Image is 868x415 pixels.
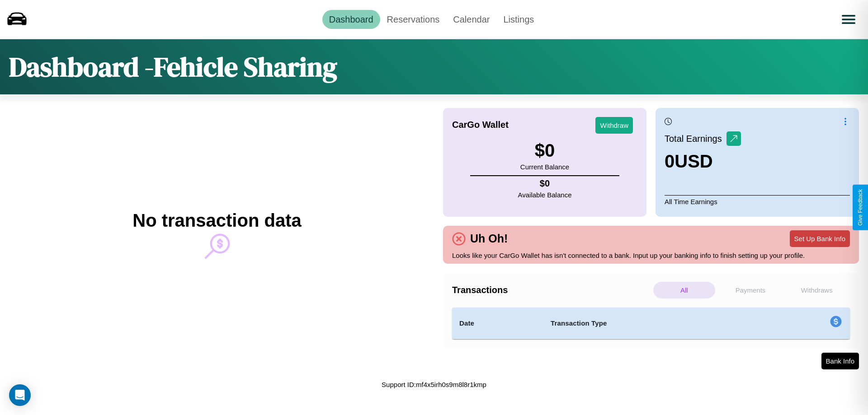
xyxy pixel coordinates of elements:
[653,282,715,298] p: All
[518,178,572,189] h4: $ 0
[790,230,850,247] button: Set Up Bank Info
[786,282,848,298] p: Withdraws
[821,353,859,369] button: Bank Info
[382,378,486,391] p: Support ID: mf4x5irh0s9m8l8r1kmp
[452,285,651,295] h4: Transactions
[9,48,337,85] h1: Dashboard - Fehicle Sharing
[452,120,509,130] h4: CarGo Wallet
[132,210,301,231] h2: No transaction data
[551,318,756,329] h4: Transaction Type
[9,384,31,406] div: Open Intercom Messenger
[520,140,569,161] h3: $ 0
[322,10,380,29] a: Dashboard
[665,151,741,172] h3: 0 USD
[452,308,850,339] table: simple table
[459,318,536,329] h4: Date
[518,189,572,201] p: Available Balance
[446,10,496,29] a: Calendar
[520,161,569,173] p: Current Balance
[466,232,512,245] h4: Uh Oh!
[665,131,726,147] p: Total Earnings
[857,189,863,226] div: Give Feedback
[665,195,850,208] p: All Time Earnings
[496,10,541,29] a: Listings
[720,282,782,298] p: Payments
[452,249,850,261] p: Looks like your CarGo Wallet has isn't connected to a bank. Input up your banking info to finish ...
[836,7,861,32] button: Open menu
[595,117,633,134] button: Withdraw
[380,10,447,29] a: Reservations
